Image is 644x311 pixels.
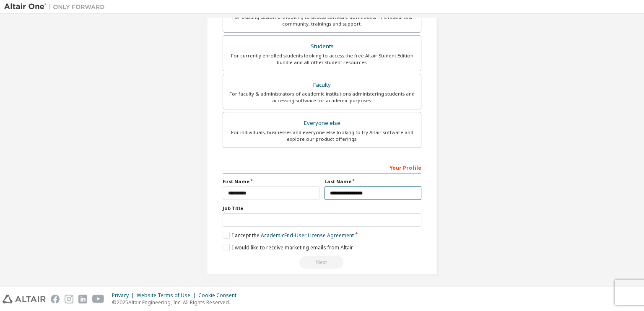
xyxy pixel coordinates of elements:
[325,178,421,185] label: Last Name
[228,117,416,129] div: Everyone else
[112,292,137,299] div: Privacy
[223,232,354,239] label: I accept the
[228,129,416,143] div: For individuals, businesses and everyone else looking to try Altair software and explore our prod...
[223,256,421,269] div: Read and acccept EULA to continue
[223,161,421,174] div: Your Profile
[261,232,354,239] a: Academic End-User License Agreement
[112,299,241,306] p: © 2025 Altair Engineering, Inc. All Rights Reserved.
[228,14,416,27] div: For existing customers looking to access software downloads, HPC resources, community, trainings ...
[4,3,109,11] img: Altair One
[223,244,353,251] label: I would like to receive marketing emails from Altair
[65,295,73,303] img: instagram.svg
[137,292,198,299] div: Website Terms of Use
[228,79,416,91] div: Faculty
[51,295,60,303] img: facebook.svg
[198,292,241,299] div: Cookie Consent
[228,41,416,52] div: Students
[223,205,421,212] label: Job Title
[223,178,319,185] label: First Name
[92,295,104,303] img: youtube.svg
[78,295,87,303] img: linkedin.svg
[3,295,46,303] img: altair_logo.svg
[228,52,416,66] div: For currently enrolled students looking to access the free Altair Student Edition bundle and all ...
[228,91,416,104] div: For faculty & administrators of academic institutions administering students and accessing softwa...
